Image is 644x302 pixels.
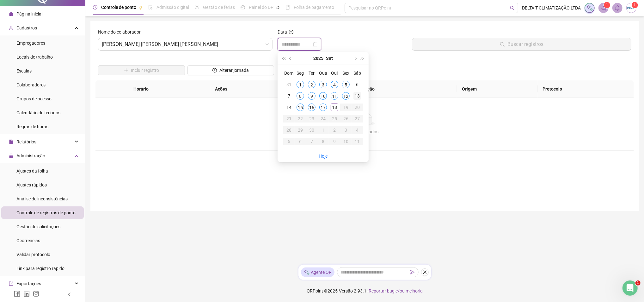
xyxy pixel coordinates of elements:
td: 2025-09-28 [283,124,295,136]
span: pushpin [139,6,143,9]
div: 24 [319,115,327,123]
span: user-add [9,26,13,30]
span: linkedin [23,291,30,297]
span: Colaboradores [16,82,46,87]
span: notification [601,5,606,11]
span: pushpin [276,6,280,9]
div: 8 [319,138,327,145]
td: 2025-09-22 [295,113,306,124]
span: Página inicial [16,11,42,16]
img: 1782 [627,3,636,13]
div: 21 [285,115,293,123]
span: instagram [33,291,39,297]
div: 2 [331,126,338,134]
sup: 1 [604,2,610,8]
td: 2025-09-05 [340,79,352,90]
img: sparkle-icon.fc2bf0ac1784a2077858766a79e2daf3.svg [304,269,310,276]
div: 3 [319,81,327,88]
span: export [9,281,13,286]
img: sparkle-icon.fc2bf0ac1784a2077858766a79e2daf3.svg [586,4,593,11]
td: 2025-09-13 [352,90,363,102]
span: Reportar bug e/ou melhoria [369,288,423,293]
span: Análise de inconsistências [16,196,68,201]
span: search [510,6,515,10]
span: clock-circle [212,68,217,72]
span: 1 [635,280,641,286]
a: Hoje [319,154,328,159]
div: 25 [331,115,338,123]
div: 1 [297,81,304,88]
div: 17 [319,104,327,111]
div: 15 [297,104,304,111]
td: 2025-09-20 [352,102,363,113]
th: Ações [210,80,283,98]
span: Grupos de acesso [16,96,52,101]
span: Gestão de solicitações [16,224,60,229]
div: 27 [353,115,361,123]
span: Cadastros [16,25,37,30]
td: 2025-10-07 [306,136,317,147]
td: 2025-10-01 [317,124,329,136]
span: clock-circle [93,5,97,9]
span: Versão [339,288,353,293]
div: 28 [285,126,293,134]
span: Regras de horas [16,124,48,129]
span: Administração [16,153,45,158]
footer: QRPoint © 2025 - 2.93.1 - [85,280,644,302]
th: Localização [345,80,457,98]
td: 2025-10-06 [295,136,306,147]
div: 8 [297,92,304,100]
span: Painel do DP [249,5,273,10]
iframe: Intercom live chat [623,280,638,296]
div: 18 [331,104,338,111]
div: Não há dados [103,128,626,135]
span: Calendário de feriados [16,110,60,115]
span: close [423,270,427,274]
div: 30 [308,126,316,134]
span: dashboard [241,5,245,9]
div: 7 [285,92,293,100]
div: 11 [353,138,361,145]
span: Gestão de férias [203,5,235,10]
td: 2025-09-11 [329,90,340,102]
div: 22 [297,115,304,123]
span: Validar protocolo [16,252,50,257]
button: Buscar registros [412,38,631,51]
td: 2025-10-09 [329,136,340,147]
span: Empregadores [16,41,45,46]
th: Sáb [352,67,363,79]
button: Alterar jornada [187,65,274,75]
div: 26 [342,115,350,123]
th: Dom [283,67,295,79]
div: 4 [353,126,361,134]
div: 13 [353,92,361,100]
span: lock [9,154,13,158]
td: 2025-09-09 [306,90,317,102]
td: 2025-10-11 [352,136,363,147]
td: 2025-09-06 [352,79,363,90]
button: next-year [352,52,359,65]
button: prev-year [287,52,294,65]
span: DELTA T CLIMATIZAÇÃO LTDA [522,4,581,11]
td: 2025-09-24 [317,113,329,124]
td: 2025-09-08 [295,90,306,102]
th: Seg [295,67,306,79]
div: 2 [308,81,316,88]
button: super-next-year [359,52,366,65]
td: 2025-09-12 [340,90,352,102]
span: 1 [634,3,636,7]
td: 2025-09-04 [329,79,340,90]
div: 12 [342,92,350,100]
div: 10 [342,138,350,145]
button: super-prev-year [280,52,287,65]
label: Nome do colaborador [98,28,145,35]
span: sun [195,5,199,9]
td: 2025-09-03 [317,79,329,90]
a: Alterar jornada [187,68,274,73]
td: 2025-09-21 [283,113,295,124]
div: 5 [342,81,350,88]
td: 2025-09-19 [340,102,352,113]
th: Protocolo [538,80,634,98]
td: 2025-09-07 [283,90,295,102]
button: month panel [326,52,333,65]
